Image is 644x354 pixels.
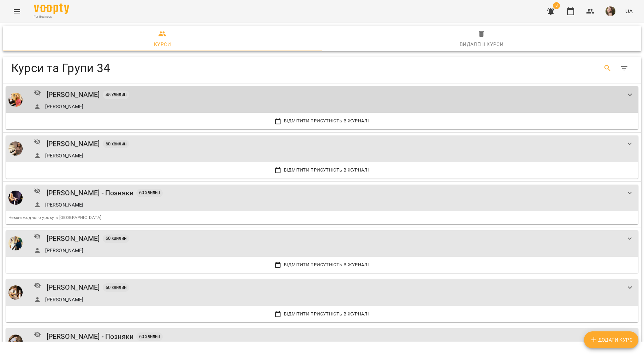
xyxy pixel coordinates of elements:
[8,93,23,107] img: Посипайко Наталя
[8,285,23,300] img: Сергій ВЛАСОВИЧ
[34,89,41,96] svg: Приватний урок
[584,331,638,348] button: Додати Курс
[45,247,84,254] a: [PERSON_NAME]
[621,135,638,152] button: show more
[460,40,504,48] div: Видалені курси
[599,60,616,77] button: Search
[136,333,163,340] span: 60 хвилин
[621,86,638,103] button: show more
[47,331,133,342] a: [PERSON_NAME] - Позняки
[47,233,100,244] a: [PERSON_NAME]
[47,138,100,149] a: [PERSON_NAME]
[621,185,638,202] button: show more
[47,282,100,293] a: [PERSON_NAME]
[45,103,84,110] a: [PERSON_NAME]
[8,215,101,220] span: Немає жодного уроку в [GEOGRAPHIC_DATA]
[45,296,84,303] a: [PERSON_NAME]
[10,117,634,125] span: Відмітити присутність в Журналі
[606,6,615,16] img: 11ae2f933a9898bf6e312c35cd936515.jpg
[47,187,133,198] a: [PERSON_NAME] - Позняки
[553,2,560,9] span: 8
[103,92,129,98] span: 45 хвилин
[103,235,129,242] span: 60 хвилин
[8,3,25,20] button: Menu
[136,190,163,196] span: 60 хвилин
[8,116,636,126] button: Відмітити присутність в Журналі
[625,7,633,15] span: UA
[47,89,100,100] a: [PERSON_NAME]
[3,57,641,80] div: Table Toolbar
[8,141,23,156] img: Ірина ЗЕНДРАН
[622,5,636,18] button: UA
[103,141,129,147] span: 60 хвилин
[34,4,69,14] img: Voopty Logo
[621,328,638,345] button: show more
[590,336,633,344] span: Додати Курс
[34,331,41,338] svg: Приватний урок
[11,61,355,75] h4: Курси та Групи 34
[103,284,129,291] span: 60 хвилин
[45,201,84,208] a: [PERSON_NAME]
[8,236,23,250] img: Вікторія БОГДАН- Позняки
[10,166,634,174] span: Відмітити присутність в Журналі
[8,165,636,175] button: Відмітити присутність в Журналі
[621,279,638,296] button: show more
[34,14,69,19] span: For Business
[8,335,23,349] img: Даниїл КАЛАШНИК - Позняки
[154,40,171,48] div: Курси
[34,138,41,145] svg: Приватний урок
[10,310,634,318] span: Відмітити присутність в Журналі
[8,260,636,270] button: Відмітити присутність в Журналі
[8,309,636,319] button: Відмітити присутність в Журналі
[10,261,634,269] span: Відмітити присутність в Журналі
[621,230,638,247] button: show more
[45,152,84,159] a: [PERSON_NAME]
[34,233,41,240] svg: Приватний урок
[34,187,41,195] svg: Приватний урок
[8,191,23,205] img: Ольга МОСКАЛЕНКО - Позняки
[34,282,41,289] svg: Приватний урок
